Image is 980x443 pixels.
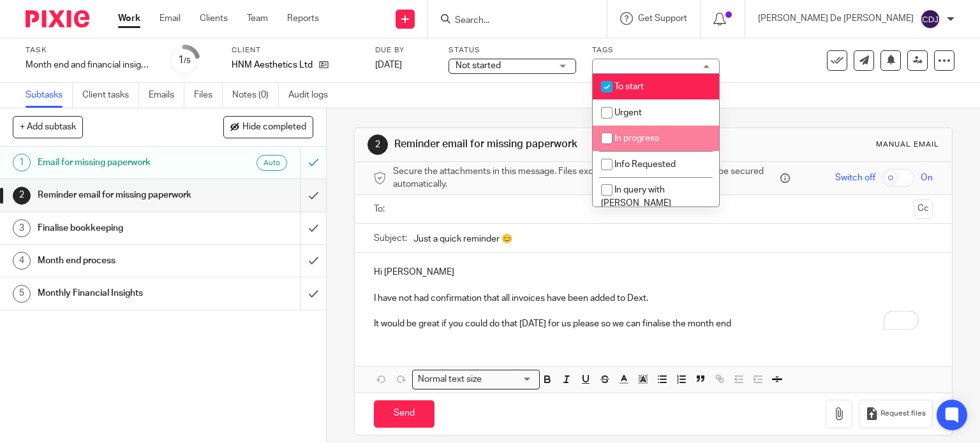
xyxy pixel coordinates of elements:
[374,203,388,215] label: To:
[232,45,359,55] label: Client
[859,400,933,428] button: Request files
[26,10,89,27] img: Pixie
[118,12,140,25] a: Work
[178,53,191,68] div: 1
[184,57,191,64] small: /5
[287,12,319,25] a: Reports
[601,185,671,208] span: In query with [PERSON_NAME]
[247,12,268,25] a: Team
[393,165,778,191] span: Secure the attachments in this message. Files exceeding the size limit (10MB) will be secured aut...
[758,12,914,25] p: [PERSON_NAME] De [PERSON_NAME]
[13,285,31,303] div: 5
[13,154,31,171] div: 1
[921,171,933,184] span: On
[367,134,388,155] div: 2
[614,160,676,169] span: Info Requested
[920,9,940,29] img: svg%3E
[454,15,568,27] input: Search
[232,59,313,71] p: HNM Aesthetics Ltd
[374,266,933,279] p: Hi [PERSON_NAME]
[374,317,933,330] p: It would be great if you could do that [DATE] for us please so we can finalise the month end
[38,153,204,172] h1: Email for missing paperwork
[232,83,279,108] a: Notes (0)
[486,373,532,386] input: Search for option
[223,116,313,138] button: Hide completed
[26,59,153,71] div: Month end and financial insights
[200,12,228,25] a: Clients
[242,122,306,133] span: Hide completed
[26,83,73,108] a: Subtasks
[876,140,939,150] div: Manual email
[614,134,659,143] span: In progress
[38,251,204,270] h1: Month end process
[38,219,204,238] h1: Finalise bookkeeping
[835,171,875,184] span: Switch off
[614,82,644,91] span: To start
[38,185,204,205] h1: Reminder email for missing paperwork
[412,370,540,389] div: Search for option
[194,83,223,108] a: Files
[415,373,485,386] span: Normal text size
[38,284,204,303] h1: Monthly Financial Insights
[374,292,933,305] p: I have not had confirmation that all invoices have been added to Dext.
[375,45,433,55] label: Due by
[355,253,953,340] div: To enrich screen reader interactions, please activate Accessibility in Grammarly extension settings
[256,155,287,171] div: Auto
[26,45,153,55] label: Task
[13,187,31,205] div: 2
[374,400,434,428] input: Send
[638,14,687,23] span: Get Support
[13,116,83,138] button: + Add subtask
[82,83,139,108] a: Client tasks
[880,409,926,419] span: Request files
[614,108,642,117] span: Urgent
[449,45,576,55] label: Status
[592,45,720,55] label: Tags
[456,61,501,70] span: Not started
[375,61,402,69] span: [DATE]
[149,83,184,108] a: Emails
[394,138,680,151] h1: Reminder email for missing paperwork
[13,219,31,237] div: 3
[288,83,338,108] a: Audit logs
[914,200,933,219] button: Cc
[374,232,407,245] label: Subject:
[13,252,31,270] div: 4
[160,12,181,25] a: Email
